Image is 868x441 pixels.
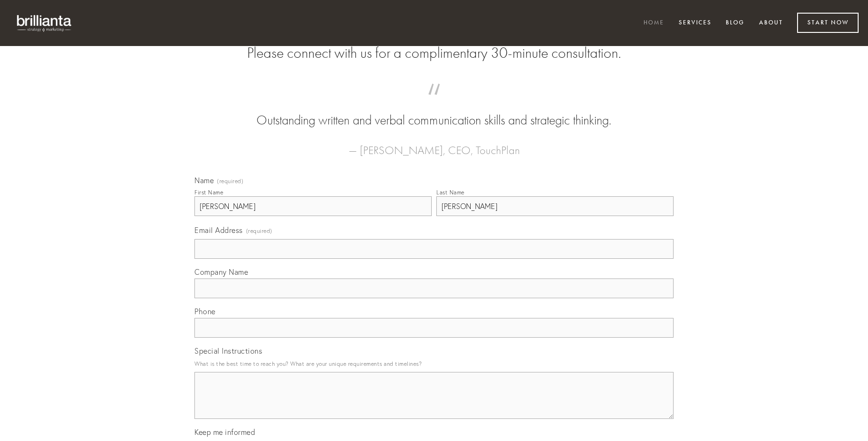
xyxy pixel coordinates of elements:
[246,224,272,237] span: (required)
[194,267,248,277] span: Company Name
[194,44,674,62] h2: Please connect with us for a complimentary 30-minute consultation.
[217,178,243,184] span: (required)
[436,189,465,196] div: Last Name
[637,15,670,31] a: Home
[194,357,674,370] p: What is the best time to reach you? What are your unique requirements and timelines?
[194,346,262,356] span: Special Instructions
[194,225,243,235] span: Email Address
[209,93,659,111] span: “
[209,130,659,160] figcaption: — [PERSON_NAME], CEO, TouchPlan
[209,93,659,130] blockquote: Outstanding written and verbal communication skills and strategic thinking.
[194,176,214,185] span: Name
[720,15,751,31] a: Blog
[194,307,216,316] span: Phone
[797,13,859,33] a: Start Now
[194,189,223,196] div: First Name
[9,9,80,37] img: brillianta - research, strategy, marketing
[194,427,255,437] span: Keep me informed
[753,15,789,31] a: About
[673,15,718,31] a: Services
